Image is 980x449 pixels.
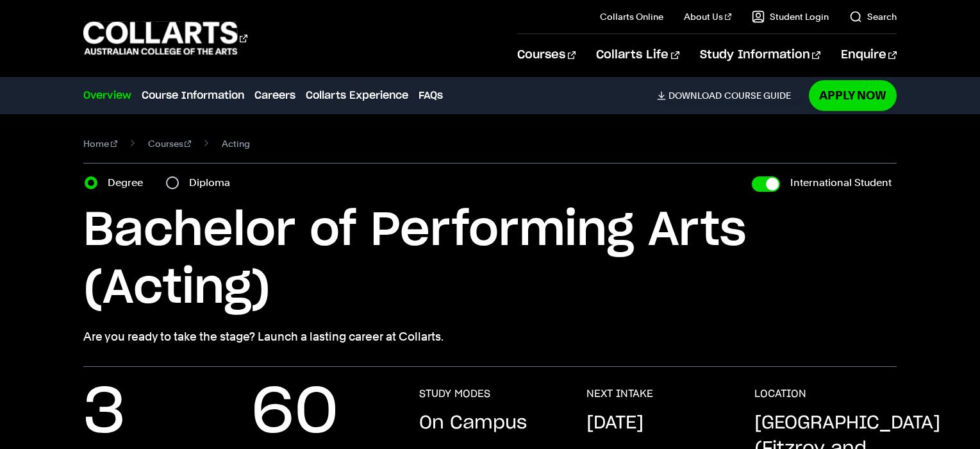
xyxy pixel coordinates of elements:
a: Enquire [841,34,897,76]
a: Home [83,135,117,153]
p: [DATE] [586,411,644,436]
label: Degree [108,174,151,192]
a: Collarts Experience [306,88,408,103]
a: Course Information [142,88,244,103]
h3: STUDY MODES [419,387,490,400]
a: Study Information [700,34,820,76]
h3: NEXT INTAKE [586,387,653,400]
a: Overview [83,88,131,103]
a: Collarts Life [596,34,679,76]
a: DownloadCourse Guide [657,90,801,101]
a: Apply Now [809,80,897,110]
a: Courses [148,135,192,153]
a: Careers [254,88,295,103]
h3: LOCATION [754,387,806,400]
label: International Student [790,174,892,192]
span: Acting [222,135,250,153]
a: Search [849,10,897,23]
label: Diploma [189,174,238,192]
h1: Bachelor of Performing Arts (Acting) [83,202,897,318]
p: 60 [251,387,338,439]
a: FAQs [419,88,443,103]
p: 3 [83,387,126,439]
a: About Us [684,10,731,23]
a: Student Login [752,10,829,23]
div: Go to homepage [83,20,247,56]
a: Collarts Online [600,10,663,23]
a: Courses [517,34,576,76]
span: Download [669,90,722,101]
p: Are you ready to take the stage? Launch a lasting career at Collarts. [83,328,897,346]
p: On Campus [419,411,527,436]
